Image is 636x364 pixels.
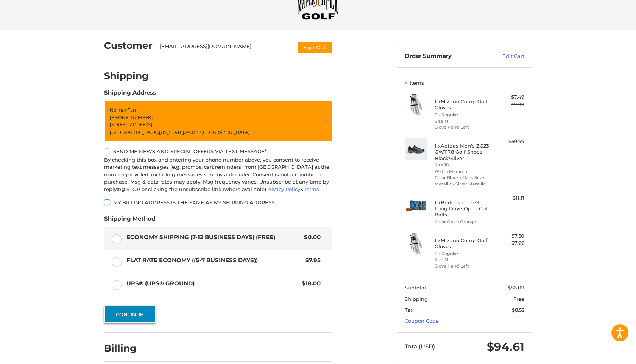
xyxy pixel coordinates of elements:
[405,80,524,86] h3: 4 Items
[435,199,493,218] h4: 1 x Bridgestone e9 Long Drive Optic Golf Balls
[104,40,153,51] h2: Customer
[104,199,332,205] label: My billing address is the same as my shipping address.
[513,296,524,302] span: Free
[104,306,156,323] button: Continue
[104,148,332,154] label: Send me news and special offers via text message*
[297,41,332,53] button: Sign Out
[494,93,524,101] div: $7.49
[435,118,493,124] li: Size M
[104,342,148,354] h2: Billing
[104,89,156,101] legend: Shipping Address
[435,263,493,269] li: Glove Hand Left
[301,233,321,242] span: $0.00
[405,307,413,313] span: Tax
[110,114,153,121] span: [PHONE_NUMBER]
[435,168,493,175] li: Width Medium
[126,256,302,265] span: Flat Rate Economy ((5-7 Business Days))
[104,156,332,193] div: By checking this box and entering your phone number above, you consent to receive marketing text ...
[266,186,300,192] a: Privacy Policy
[201,129,249,135] span: [GEOGRAPHIC_DATA]
[110,121,152,128] span: [STREET_ADDRESS]
[435,162,493,168] li: Size 10
[104,101,332,142] a: Enter or select a different address
[160,43,289,53] div: [EMAIL_ADDRESS][DOMAIN_NAME]
[494,194,524,202] div: $11.11
[574,344,636,364] iframe: Google Customer Reviews
[494,240,524,247] div: $7.99
[435,124,493,131] li: Glove Hand Left
[126,279,298,288] span: UPS® (UPS® Ground)
[159,129,185,135] span: [US_STATE],
[298,279,321,288] span: $18.00
[435,143,493,161] h4: 1 x Adidas Men's ZG23 GW1178 Golf Shoes Black/Silver
[508,285,524,291] span: $86.09
[126,233,301,242] span: Economy Shipping (7-12 Business Days) (Free)
[185,129,201,135] span: 94014 /
[435,257,493,263] li: Size M
[304,186,319,192] a: Terms
[486,53,524,60] a: Edit Cart
[405,285,426,291] span: Subtotal
[435,237,493,250] h4: 1 x Mizuno Comp Golf Gloves
[494,232,524,240] div: $7.50
[405,343,435,350] span: Total (USD)
[435,219,493,225] li: Color Optic Orange
[435,98,493,111] h4: 1 x Mizuno Comp Golf Gloves
[302,256,321,265] span: $7.95
[435,250,493,257] li: Fit Regular
[110,129,159,135] span: [GEOGRAPHIC_DATA],
[405,318,439,324] a: Coupon Code
[104,70,149,82] h2: Shipping
[110,106,128,113] span: Neiman
[405,296,428,302] span: Shipping
[494,138,524,145] div: $59.99
[405,53,486,60] h3: Order Summary
[104,215,155,227] legend: Shipping Method
[494,101,524,109] div: $7.99
[128,106,136,113] span: Tan
[512,307,524,313] span: $8.52
[487,340,524,354] span: $94.61
[435,174,493,187] li: Color Black / Dark Silver Metallic / Silver Metallic
[435,112,493,118] li: Fit Regular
